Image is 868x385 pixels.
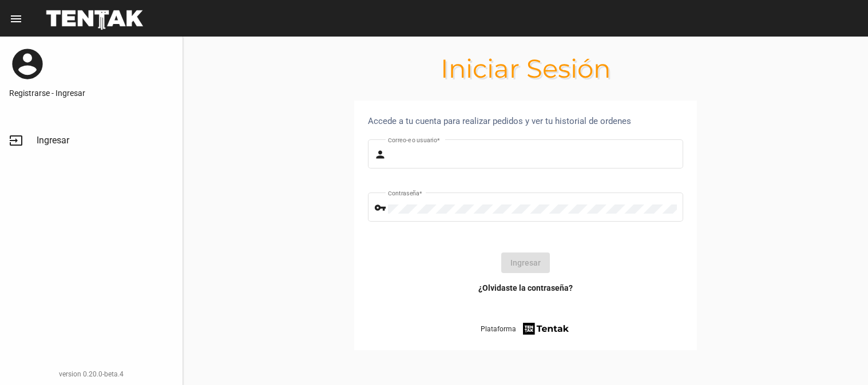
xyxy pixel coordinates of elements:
mat-icon: person [374,148,388,162]
a: Plataforma [481,321,570,336]
button: Ingresar [501,252,550,273]
mat-icon: input [9,134,23,147]
span: Ingresar [37,135,69,146]
mat-icon: account_circle [9,46,46,82]
div: version 0.20.0-beta.4 [9,368,173,380]
div: Accede a tu cuenta para realizar pedidos y ver tu historial de ordenes [368,114,683,128]
h1: Iniciar Sesión [183,59,868,78]
a: ¿Olvidaste la contraseña? [478,282,573,294]
mat-icon: menu [9,12,23,26]
mat-icon: vpn_key [374,201,388,215]
span: Plataforma [481,323,516,335]
img: tentak-firm.png [521,321,570,336]
a: Registrarse - Ingresar [9,87,173,99]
